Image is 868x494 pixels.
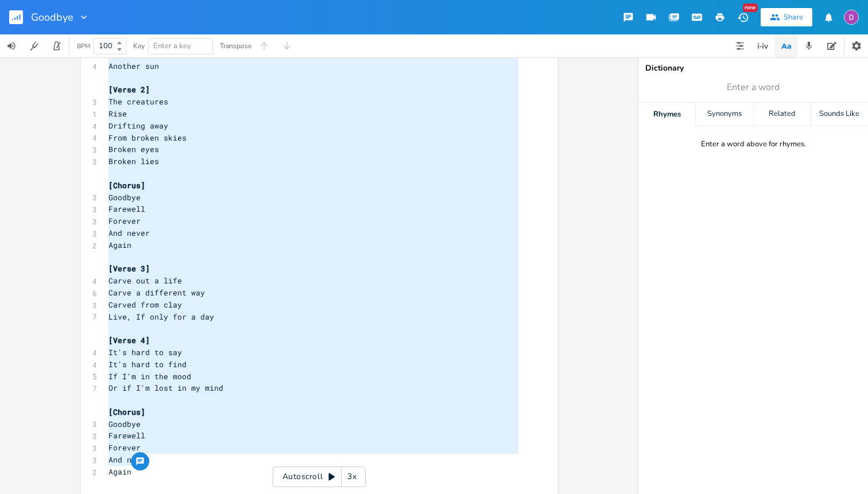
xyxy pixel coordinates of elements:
[638,103,695,126] div: Rhymes
[743,3,758,12] div: New
[108,419,141,429] span: Goodbye
[108,156,159,166] span: Broken lies
[108,359,187,369] span: It's hard to find
[701,139,806,149] div: Enter a word above for rhymes.
[108,383,223,393] span: Or if I'm lost in my mind
[108,228,150,238] span: And never
[108,454,150,465] span: And never
[761,8,812,26] button: Share
[108,204,145,214] span: Farewell
[108,347,182,357] span: It's hard to say
[108,216,141,226] span: Forever
[108,96,168,107] span: The creatures
[108,299,182,310] span: Carved from clay
[108,287,205,298] span: Carve a different way
[31,12,73,22] span: Goodbye
[108,371,191,382] span: If I'm in the mood
[108,120,168,131] span: Drifting away
[811,103,868,126] div: Sounds Like
[754,103,811,126] div: Related
[108,466,131,477] span: Again
[108,192,141,203] span: Goodbye
[108,240,131,250] span: Again
[784,12,803,22] div: Share
[645,64,861,72] div: Dictionary
[77,43,90,49] div: BPM
[273,466,366,487] div: Autoscroll
[108,335,150,345] span: [Verse 4]
[133,42,145,49] div: Key
[153,41,191,51] span: Enter a key
[108,133,187,143] span: From broken skies
[108,84,150,95] span: [Verse 2]
[844,10,859,25] img: Dylan
[108,442,141,453] span: Forever
[220,42,251,49] div: Transpose
[108,263,150,274] span: [Verse 3]
[696,103,753,126] div: Synonyms
[342,466,362,487] div: 3x
[731,7,754,28] button: New
[108,108,127,119] span: Rise
[108,407,145,417] span: [Chorus]
[727,81,780,94] span: Enter a word
[108,275,182,286] span: Carve out a life
[108,430,145,441] span: Farewell
[108,49,200,59] span: To another dimension
[108,312,214,322] span: Live, If only for a day
[108,144,159,154] span: Broken eyes
[108,61,159,71] span: Another sun
[108,180,145,190] span: [Chorus]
